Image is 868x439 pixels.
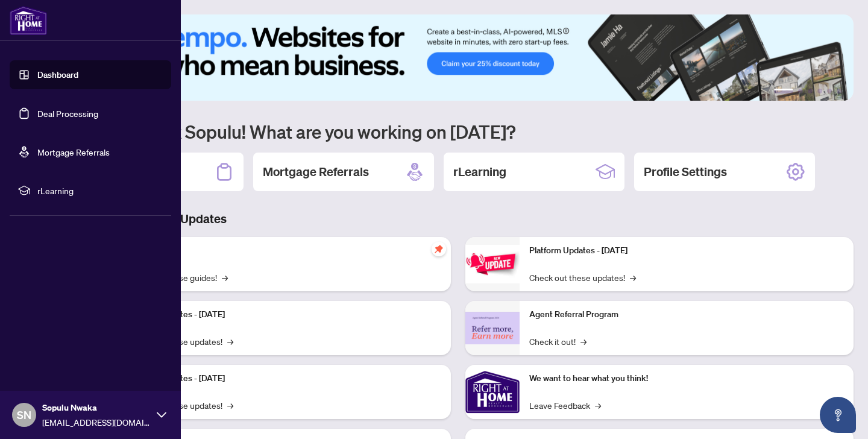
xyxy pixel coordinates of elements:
[595,399,601,412] span: →
[808,89,813,93] button: 3
[529,335,587,348] a: Check it out!→
[465,312,520,345] img: Agent Referral Program
[529,271,636,284] a: Check out these updates!→
[63,14,854,101] img: Slide 0
[127,308,441,321] p: Platform Updates - [DATE]
[227,335,233,348] span: →
[42,401,151,414] span: Sopulu Nwaka
[42,415,151,429] span: [EMAIL_ADDRESS][DOMAIN_NAME]
[837,89,841,93] button: 6
[37,108,98,119] a: Deal Processing
[227,399,233,412] span: →
[820,397,856,433] button: Open asap
[432,242,446,256] span: pushpin
[37,184,163,197] span: rLearning
[529,399,601,412] a: Leave Feedback→
[222,271,228,284] span: →
[37,147,110,157] a: Mortgage Referrals
[798,89,803,93] button: 2
[529,372,844,385] p: We want to hear what you think!
[774,89,793,93] button: 1
[644,163,727,180] h2: Profile Settings
[817,89,822,93] button: 4
[127,372,441,385] p: Platform Updates - [DATE]
[529,244,844,257] p: Platform Updates - [DATE]
[10,6,47,35] img: logo
[529,308,844,321] p: Agent Referral Program
[453,163,506,180] h2: rLearning
[63,210,854,227] h3: Brokerage & Industry Updates
[827,89,832,93] button: 5
[630,271,636,284] span: →
[37,69,78,80] a: Dashboard
[127,244,441,257] p: Self-Help
[465,245,520,283] img: Platform Updates - June 23, 2025
[17,406,31,423] span: SN
[465,365,520,419] img: We want to hear what you think!
[580,335,587,348] span: →
[63,120,854,143] h1: Welcome back Sopulu! What are you working on [DATE]?
[263,163,369,180] h2: Mortgage Referrals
